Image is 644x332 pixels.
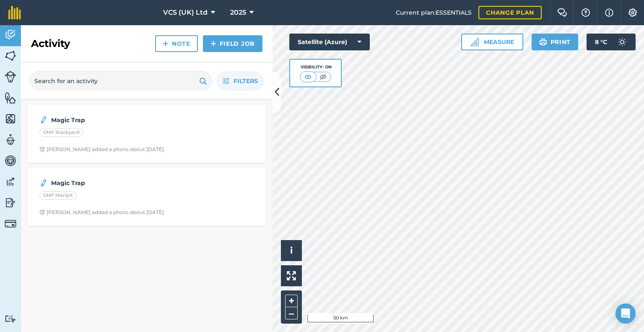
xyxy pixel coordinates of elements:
[628,8,638,17] img: A cog icon
[5,196,16,209] img: svg+xml;base64,PD94bWwgdmVyc2lvbj0iMS4wIiBlbmNvZGluZz0idXRmLTgiPz4KPCEtLSBHZW5lcmF0b3I6IEFkb2JlIE...
[5,29,16,41] img: svg+xml;base64,PD94bWwgdmVyc2lvbj0iMS4wIiBlbmNvZGluZz0idXRmLTgiPz4KPCEtLSBHZW5lcmF0b3I6IEFkb2JlIE...
[51,178,184,188] strong: Magic Trap
[532,34,579,50] button: Print
[5,71,16,83] img: svg+xml;base64,PD94bWwgdmVyc2lvbj0iMS4wIiBlbmNvZGluZz0idXRmLTgiPz4KPCEtLSBHZW5lcmF0b3I6IEFkb2JlIE...
[595,34,607,50] span: 8 ° C
[39,209,45,215] img: Clock with arrow pointing clockwise
[8,6,21,19] img: fieldmargin Logo
[281,240,302,261] button: i
[5,175,16,188] img: svg+xml;base64,PD94bWwgdmVyc2lvbj0iMS4wIiBlbmNvZGluZz0idXRmLTgiPz4KPCEtLSBHZW5lcmF0b3I6IEFkb2JlIE...
[234,76,258,86] span: Filters
[39,146,45,152] img: Clock with arrow pointing clockwise
[203,35,262,52] a: Field Job
[230,8,246,18] span: 2025
[39,191,77,200] div: GMF Marlpit
[5,133,16,146] img: svg+xml;base64,PD94bWwgdmVyc2lvbj0iMS4wIiBlbmNvZGluZz0idXRmLTgiPz4KPCEtLSBHZW5lcmF0b3I6IEFkb2JlIE...
[615,303,636,324] div: Open Intercom Messenger
[39,209,164,216] div: [PERSON_NAME] added a photo about [DATE]
[396,8,472,17] span: Current plan : ESSENTIALS
[163,8,208,18] span: VCS (UK) Ltd
[478,6,542,19] a: Change plan
[581,8,591,17] img: A question mark icon
[155,35,198,52] a: Note
[557,8,567,17] img: Two speech bubbles overlapping with the left bubble in the forefront
[210,39,216,49] img: svg+xml;base64,PHN2ZyB4bWxucz0iaHR0cDovL3d3dy53My5vcmcvMjAwMC9zdmciIHdpZHRoPSIxNCIgaGVpZ2h0PSIyNC...
[39,146,164,153] div: [PERSON_NAME] added a photo about [DATE]
[33,110,261,158] a: Magic TrapGMF StackyardClock with arrow pointing clockwise[PERSON_NAME] added a photo about [DATE]
[5,315,16,323] img: svg+xml;base64,PD94bWwgdmVyc2lvbj0iMS4wIiBlbmNvZGluZz0idXRmLTgiPz4KPCEtLSBHZW5lcmF0b3I6IEFkb2JlIE...
[5,112,16,125] img: svg+xml;base64,PHN2ZyB4bWxucz0iaHR0cDovL3d3dy53My5vcmcvMjAwMC9zdmciIHdpZHRoPSI1NiIgaGVpZ2h0PSI2MC...
[33,173,261,221] a: Magic TrapGMF MarlpitClock with arrow pointing clockwise[PERSON_NAME] added a photo about [DATE]
[5,50,16,62] img: svg+xml;base64,PHN2ZyB4bWxucz0iaHR0cDovL3d3dy53My5vcmcvMjAwMC9zdmciIHdpZHRoPSI1NiIgaGVpZ2h0PSI2MC...
[39,128,83,137] div: GMF Stackyard
[285,295,298,307] button: +
[163,39,169,49] img: svg+xml;base64,PHN2ZyB4bWxucz0iaHR0cDovL3d3dy53My5vcmcvMjAwMC9zdmciIHdpZHRoPSIxNCIgaGVpZ2h0PSIyNC...
[318,73,328,81] img: svg+xml;base64,PHN2ZyB4bWxucz0iaHR0cDovL3d3dy53My5vcmcvMjAwMC9zdmciIHdpZHRoPSI1MCIgaGVpZ2h0PSI0MC...
[199,76,207,86] img: svg+xml;base64,PHN2ZyB4bWxucz0iaHR0cDovL3d3dy53My5vcmcvMjAwMC9zdmciIHdpZHRoPSIxOSIgaGVpZ2h0PSIyNC...
[216,71,264,91] button: Filters
[539,37,547,47] img: svg+xml;base64,PHN2ZyB4bWxucz0iaHR0cDovL3d3dy53My5vcmcvMjAwMC9zdmciIHdpZHRoPSIxOSIgaGVpZ2h0PSIyNC...
[587,34,636,50] button: 8 °C
[39,178,48,188] img: svg+xml;base64,PD94bWwgdmVyc2lvbj0iMS4wIiBlbmNvZGluZz0idXRmLTgiPz4KPCEtLSBHZW5lcmF0b3I6IEFkb2JlIE...
[31,37,70,50] h2: Activity
[614,34,631,50] img: svg+xml;base64,PD94bWwgdmVyc2lvbj0iMS4wIiBlbmNvZGluZz0idXRmLTgiPz4KPCEtLSBHZW5lcmF0b3I6IEFkb2JlIE...
[470,38,479,46] img: Ruler icon
[289,34,370,50] button: Satellite (Azure)
[5,218,16,230] img: svg+xml;base64,PD94bWwgdmVyc2lvbj0iMS4wIiBlbmNvZGluZz0idXRmLTgiPz4KPCEtLSBHZW5lcmF0b3I6IEFkb2JlIE...
[5,154,16,167] img: svg+xml;base64,PD94bWwgdmVyc2lvbj0iMS4wIiBlbmNvZGluZz0idXRmLTgiPz4KPCEtLSBHZW5lcmF0b3I6IEFkb2JlIE...
[285,307,298,319] button: –
[290,245,293,256] span: i
[29,71,212,91] input: Search for an activity
[287,271,296,280] img: Four arrows, one pointing top left, one top right, one bottom right and the last bottom left
[39,115,48,125] img: svg+xml;base64,PD94bWwgdmVyc2lvbj0iMS4wIiBlbmNvZGluZz0idXRmLTgiPz4KPCEtLSBHZW5lcmF0b3I6IEFkb2JlIE...
[51,115,184,125] strong: Magic Trap
[461,34,523,50] button: Measure
[300,64,332,71] div: Visibility: On
[303,73,313,81] img: svg+xml;base64,PHN2ZyB4bWxucz0iaHR0cDovL3d3dy53My5vcmcvMjAwMC9zdmciIHdpZHRoPSI1MCIgaGVpZ2h0PSI0MC...
[605,8,613,18] img: svg+xml;base64,PHN2ZyB4bWxucz0iaHR0cDovL3d3dy53My5vcmcvMjAwMC9zdmciIHdpZHRoPSIxNyIgaGVpZ2h0PSIxNy...
[5,91,16,104] img: svg+xml;base64,PHN2ZyB4bWxucz0iaHR0cDovL3d3dy53My5vcmcvMjAwMC9zdmciIHdpZHRoPSI1NiIgaGVpZ2h0PSI2MC...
